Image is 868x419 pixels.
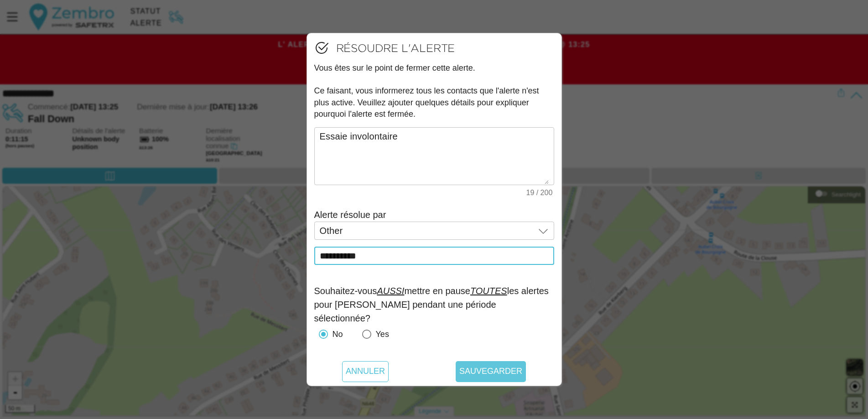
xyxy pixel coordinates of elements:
button: Sauvegarder [456,361,526,382]
div: No [333,329,343,340]
span: Other [320,227,343,235]
p: Vous êtes sur le point de fermer cette alerte. Ce faisant, vous informerez tous les contacts que ... [314,62,554,120]
span: Sauvegarder [459,361,522,382]
textarea: 19 / 200 [320,128,549,184]
label: Alerte résolue par [314,210,386,220]
u: AUSSI [377,286,404,296]
button: Annuler [342,361,389,382]
div: No [314,325,343,343]
div: Yes [376,329,389,340]
div: Yes [358,325,389,343]
div: 19 / 200 [522,190,552,197]
span: Résoudre l'alerte [336,41,455,55]
u: TOUTES [470,286,507,296]
span: Annuler [346,361,385,382]
label: Souhaitez-vous mettre en pause les alertes pour [PERSON_NAME] pendant une période sélectionnée? [314,286,549,323]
